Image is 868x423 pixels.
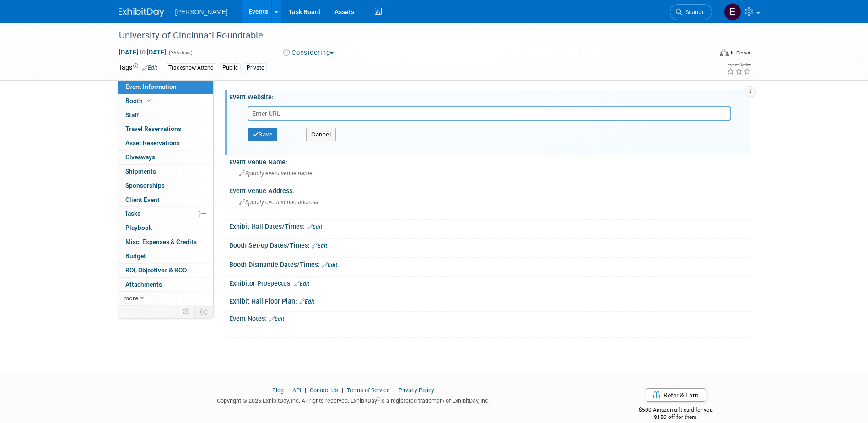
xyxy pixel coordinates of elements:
div: University of Cincinnati Roundtable [116,27,698,44]
a: Attachments [118,278,213,292]
span: Playbook [125,224,152,231]
a: Privacy Policy [399,387,434,394]
a: Edit [307,224,322,230]
a: Edit [299,298,314,305]
span: Tasks [124,210,140,217]
span: | [340,387,345,394]
a: Terms of Service [347,387,390,394]
span: Giveaways [125,153,155,161]
span: | [285,387,291,394]
span: [PERSON_NAME] [175,8,228,16]
a: Travel Reservations [118,122,213,136]
div: Event Venue Address: [229,184,750,195]
a: Contact Us [310,387,338,394]
span: Client Event [125,196,160,203]
a: more [118,292,213,305]
span: Shipments [125,168,156,175]
img: Format-Inperson.png [720,49,729,56]
a: Tasks [118,207,213,221]
td: Tags [119,63,157,73]
span: to [138,49,147,56]
span: Travel Reservations [125,125,181,132]
span: Search [682,9,703,16]
span: | [302,387,308,394]
img: ExhibitDay [119,8,164,17]
td: Toggle Event Tabs [194,306,213,318]
a: ROI, Objectives & ROO [118,264,213,277]
span: Event Information [125,83,177,90]
a: Staff [118,108,213,122]
span: [DATE] [DATE] [119,48,167,56]
a: Shipments [118,165,213,179]
a: Booth [118,94,213,108]
div: Tradeshow-Attend [166,63,216,73]
a: Client Event [118,193,213,207]
a: Edit [269,316,284,322]
a: Search [670,4,712,20]
div: Event Venue Name: [229,155,750,167]
span: Asset Reservations [125,139,180,146]
a: Edit [312,243,327,249]
div: Event Website: [229,90,750,102]
div: Exhibit Hall Floor Plan: [229,294,750,306]
div: Public [220,63,241,73]
div: $150 off for them. [602,413,750,421]
div: Event Rating [727,63,751,67]
td: Personalize Event Tab Strip [179,306,195,318]
a: Edit [322,262,337,268]
span: (365 days) [168,50,193,56]
a: Budget [118,249,213,263]
button: Considering [280,48,337,58]
input: Enter URL [248,106,731,121]
div: $500 Amazon gift card for you, [602,400,750,421]
span: Specify event venue name [239,170,313,177]
a: Misc. Expenses & Credits [118,235,213,249]
a: Playbook [118,221,213,235]
span: Specify event venue address [239,199,318,206]
div: Private [244,63,267,73]
span: Attachments [125,281,162,288]
button: Cancel [306,128,336,141]
div: Exhibitor Prospectus: [229,277,750,288]
div: Booth Dismantle Dates/Times: [229,258,750,270]
a: Blog [272,387,284,394]
a: Asset Reservations [118,136,213,150]
i: Booth reservation complete [147,98,151,103]
span: Sponsorships [125,182,165,189]
span: Misc. Expenses & Credits [125,238,197,245]
div: Event Notes: [229,312,750,324]
a: Refer & Earn [646,388,706,402]
div: Copyright © 2025 ExhibitDay, Inc. All rights reserved. ExhibitDay is a registered trademark of Ex... [119,395,589,405]
a: Sponsorships [118,179,213,193]
a: API [292,387,301,394]
div: In-Person [730,49,752,56]
a: Giveaways [118,151,213,164]
sup: ® [377,396,380,401]
a: Event Information [118,80,213,94]
span: Staff [125,111,139,119]
a: Edit [142,65,157,71]
div: Booth Set-up Dates/Times: [229,239,750,250]
div: Exhibit Hall Dates/Times: [229,220,750,232]
a: Edit [294,281,309,287]
img: Emy Volk [724,3,741,21]
button: Save [248,128,278,141]
span: ROI, Objectives & ROO [125,266,187,274]
span: more [124,294,138,302]
span: Booth [125,97,153,104]
span: | [391,387,397,394]
div: Event Format [658,48,752,61]
span: Budget [125,252,146,260]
